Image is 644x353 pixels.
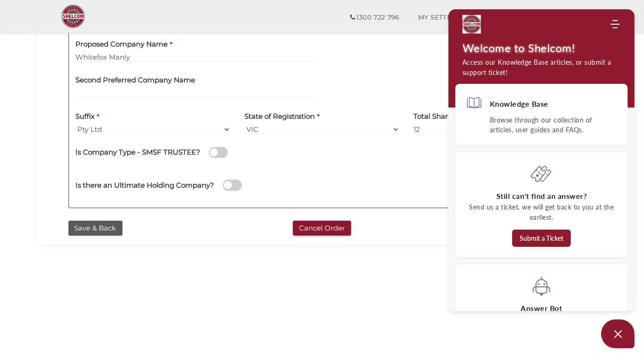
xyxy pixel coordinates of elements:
[76,113,95,121] h4: Suffix
[490,115,617,135] p: Browse through our collection of articles, user guides and FAQs.
[462,41,621,54] h1: Welcome to Shelcom!
[490,99,549,109] h4: Knowledge Base
[293,221,351,236] button: Cancel Order
[341,8,408,27] a: 1300 722 796
[521,304,563,312] h4: Answer Bot
[68,221,122,236] button: Save & Back
[536,7,588,26] a: LOGOUT
[76,41,168,48] h4: Proposed Company Name
[76,149,201,156] h4: Is Company Type - SMSF TRUSTEE?
[496,192,587,200] h4: Still can't find an answer?
[609,20,621,29] div: Modules Menu
[409,8,473,27] a: MY SETTINGS
[244,113,315,121] h4: State of Registration
[76,76,196,84] h4: Second Preferred Company Name
[76,182,215,190] h4: Is there an Ultimate Holding Company?
[455,84,628,145] div: Knowledge BaseBrowse through our collection of articles, user guides and FAQs.
[462,15,481,34] span: Company logo
[473,8,536,27] a: DASHBOARD
[466,202,617,223] p: Send us a ticket, we will get back to you at the earliest.
[601,319,635,348] button: Open asap
[512,230,571,247] button: Submit a Ticket
[462,57,621,78] p: Access our Knowledge Base articles, or submit a support ticket!
[462,15,481,34] img: logo
[414,113,513,121] h4: Total Shares of the Company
